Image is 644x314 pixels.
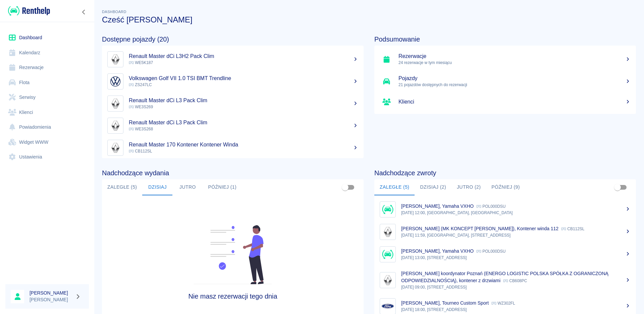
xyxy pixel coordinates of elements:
[486,179,525,195] button: Później (9)
[102,10,126,14] span: Dashboard
[109,75,122,88] img: Image
[129,119,358,126] h5: Renault Master dCi L3 Pack Clim
[374,221,636,243] a: Image[PERSON_NAME] (MK KONCEPT [PERSON_NAME]), Kontener winda 112 CB112SL[DATE] 11:59, [GEOGRAPHI...
[102,115,364,137] a: ImageRenault Master dCi L3 Pack Clim WE3S268
[79,8,89,16] button: Zwiń nawigację
[203,179,242,195] button: Później (1)
[102,179,142,195] button: Zaległe (5)
[129,105,153,109] span: WE3S269
[401,255,631,261] p: [DATE] 13:00, [STREET_ADDRESS]
[381,203,394,216] img: Image
[102,70,364,92] a: ImageVolkswagen Golf VII 1.0 TSI BMT Trendline ZS247LC
[129,75,358,82] h5: Volkswagen Golf VII 1.0 TSI BMT Trendline
[398,53,631,60] h5: Rezerwacje
[102,35,364,43] h4: Dostępne pojazdy (20)
[401,232,631,238] p: [DATE] 11:59, [GEOGRAPHIC_DATA], [STREET_ADDRESS]
[398,99,631,105] h5: Klienci
[142,179,172,195] button: Dzisiaj
[129,53,358,60] h5: Renault Master dCi L3H2 Pack Clim
[451,179,486,195] button: Jutro (2)
[102,137,364,159] a: ImageRenault Master 170 Kontener Kontener Winda CB112SL
[109,141,122,154] img: Image
[401,203,474,209] p: [PERSON_NAME], Yamaha VXHO
[129,97,358,104] h5: Renault Master dCi L3 Pack Clim
[129,149,152,153] span: CB112SL
[415,179,451,195] button: Dzisiaj (2)
[611,181,624,194] span: Pokaż przypisane tylko do mnie
[381,226,394,238] img: Image
[374,92,636,111] a: Klienci
[5,149,89,165] a: Ustawienia
[5,135,89,150] a: Widget WWW
[5,5,50,16] a: Renthelp logo
[381,274,394,287] img: Image
[374,70,636,92] a: Pojazdy21 pojazdów dostępnych do rezerwacji
[476,204,505,209] p: POL000DSU
[401,300,489,306] p: [PERSON_NAME], Tourneo Custom Sport
[129,141,358,148] h5: Renault Master 170 Kontener Kontener Winda
[5,30,89,45] a: Dashboard
[381,248,394,261] img: Image
[374,35,636,43] h4: Podsumowanie
[374,243,636,265] a: Image[PERSON_NAME], Yamaha VXHO POL000DSU[DATE] 13:00, [STREET_ADDRESS]
[5,90,89,105] a: Serwisy
[102,92,364,115] a: ImageRenault Master dCi L3 Pack Clim WE3S269
[374,265,636,295] a: Image[PERSON_NAME] koordynator Poznań (ENERGO LOGISTIC POLSKA SPÓŁKA Z OGRANICZONĄ ODPOWIEDZIALNO...
[102,15,636,24] h3: Cześć [PERSON_NAME]
[129,60,153,65] span: WE5K187
[5,45,89,60] a: Kalendarz
[102,48,364,70] a: ImageRenault Master dCi L3H2 Pack Clim WE5K187
[381,300,394,313] img: Image
[30,290,72,296] h6: [PERSON_NAME]
[5,60,89,75] a: Rezerwacje
[401,226,558,231] p: [PERSON_NAME] (MK KONCEPT [PERSON_NAME]), Kontener winda 112
[401,248,474,254] p: [PERSON_NAME], Yamaha VXHO
[401,271,608,283] p: [PERSON_NAME] koordynator Poznań (ENERGO LOGISTIC POLSKA SPÓŁKA Z OGRANICZONĄ ODPOWIEDZIALNOŚCIĄ)...
[503,278,527,283] p: CB608PC
[172,179,203,195] button: Jutro
[561,227,584,231] p: CB112SL
[374,198,636,221] a: Image[PERSON_NAME], Yamaha VXHO POL000DSU[DATE] 12:00, [GEOGRAPHIC_DATA], [GEOGRAPHIC_DATA]
[30,296,72,303] p: [PERSON_NAME]
[129,82,152,87] span: ZS247LC
[401,307,631,313] p: [DATE] 18:00, [STREET_ADDRESS]
[102,169,364,177] h4: Nadchodzące wydania
[398,82,631,88] p: 21 pojazdów dostępnych do rezerwacji
[190,225,276,284] img: Fleet
[5,120,89,135] a: Powiadomienia
[109,53,122,66] img: Image
[109,97,122,110] img: Image
[374,48,636,70] a: Rezerwacje24 rezerwacje w tym miesiącu
[339,181,352,194] span: Pokaż przypisane tylko do mnie
[401,210,631,216] p: [DATE] 12:00, [GEOGRAPHIC_DATA], [GEOGRAPHIC_DATA]
[5,105,89,120] a: Klienci
[109,119,122,132] img: Image
[135,292,331,300] h4: Nie masz rezerwacji tego dnia
[398,60,631,66] p: 24 rezerwacje w tym miesiącu
[374,169,636,177] h4: Nadchodzące zwroty
[5,75,89,90] a: Flota
[374,179,415,195] button: Zaległe (5)
[129,127,153,131] span: WE3S268
[8,5,50,16] img: Renthelp logo
[401,284,631,290] p: [DATE] 09:00, [STREET_ADDRESS]
[398,75,631,82] h5: Pojazdy
[491,301,515,306] p: WZ302FL
[476,249,505,254] p: POL000DSU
